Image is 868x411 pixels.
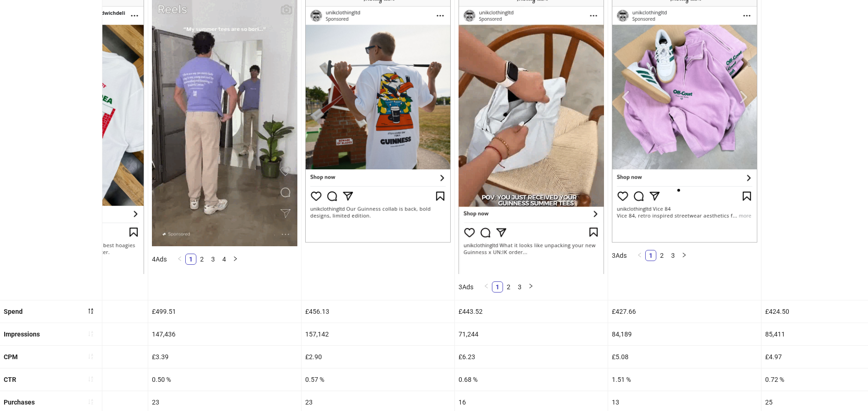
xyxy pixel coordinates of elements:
[645,250,656,261] li: 1
[679,250,690,261] li: Next Page
[608,346,761,368] div: £5.08
[219,254,229,264] a: 4
[4,308,23,315] b: Spend
[233,256,238,262] span: right
[219,254,230,265] li: 4
[525,281,536,293] li: Next Page
[681,252,687,258] span: right
[634,250,645,261] button: left
[88,330,94,337] span: sort-ascending
[634,250,645,261] li: Previous Page
[302,346,454,368] div: £2.90
[492,281,503,293] li: 1
[514,281,525,293] li: 3
[608,368,761,391] div: 1.51 %
[455,346,608,368] div: £6.23
[679,250,690,261] button: right
[148,346,301,368] div: £3.39
[608,300,761,323] div: £427.66
[302,300,454,323] div: £456.13
[208,254,218,264] a: 3
[302,368,454,391] div: 0.57 %
[484,283,489,289] span: left
[148,368,301,391] div: 0.50 %
[196,254,208,265] li: 2
[4,330,40,338] b: Impressions
[152,255,167,263] span: 4 Ads
[4,376,16,383] b: CTR
[174,254,185,265] button: left
[459,283,473,291] span: 3 Ads
[148,323,301,345] div: 147,436
[208,254,219,265] li: 3
[88,376,94,382] span: sort-ascending
[481,281,492,293] li: Previous Page
[656,250,667,261] li: 2
[230,254,241,265] button: right
[657,250,667,261] a: 2
[88,399,94,405] span: sort-ascending
[646,250,656,261] a: 1
[668,250,678,261] a: 3
[186,254,196,264] a: 1
[525,281,536,293] button: right
[528,283,534,289] span: right
[197,254,207,264] a: 2
[88,353,94,360] span: sort-ascending
[88,308,94,314] span: sort-descending
[515,282,525,292] a: 3
[667,250,679,261] li: 3
[174,254,185,265] li: Previous Page
[177,256,182,262] span: left
[503,282,514,292] a: 2
[302,323,454,345] div: 157,142
[455,300,608,323] div: £443.52
[637,252,642,258] span: left
[608,323,761,345] div: 84,189
[4,399,35,406] b: Purchases
[612,252,627,259] span: 3 Ads
[148,300,301,323] div: £499.51
[481,281,492,293] button: left
[492,282,503,292] a: 1
[455,323,608,345] div: 71,244
[230,254,241,265] li: Next Page
[4,353,18,361] b: CPM
[455,368,608,391] div: 0.68 %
